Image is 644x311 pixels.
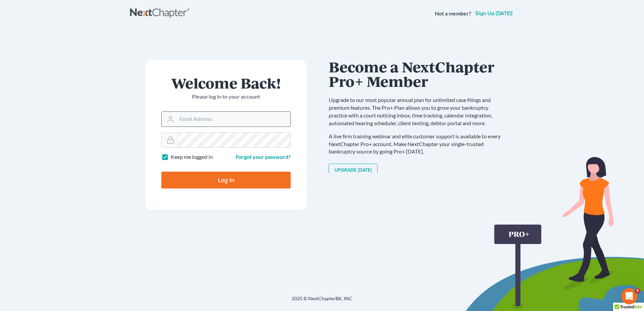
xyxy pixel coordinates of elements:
[635,288,640,293] span: 5
[474,11,514,16] a: Sign up [DATE]!
[329,164,378,177] a: Upgrade [DATE]
[161,76,291,90] h1: Welcome Back!
[161,93,291,101] p: Please log in to your account
[435,10,471,18] strong: Not a member?
[329,60,507,88] h1: Become a NextChapter Pro+ Member
[130,295,514,307] div: 2025 © NextChapterBK, INC
[236,153,291,160] a: Forgot your password?
[329,96,507,127] p: Upgrade to our most popular annual plan for unlimited case filings and premium features. The Pro+...
[621,288,637,304] iframe: Intercom live chat
[171,153,213,161] label: Keep me logged in
[161,172,291,188] input: Log In
[177,112,290,127] input: Email Address
[329,133,507,156] p: A live firm training webinar and elite customer support is available to every NextChapter Pro+ ac...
